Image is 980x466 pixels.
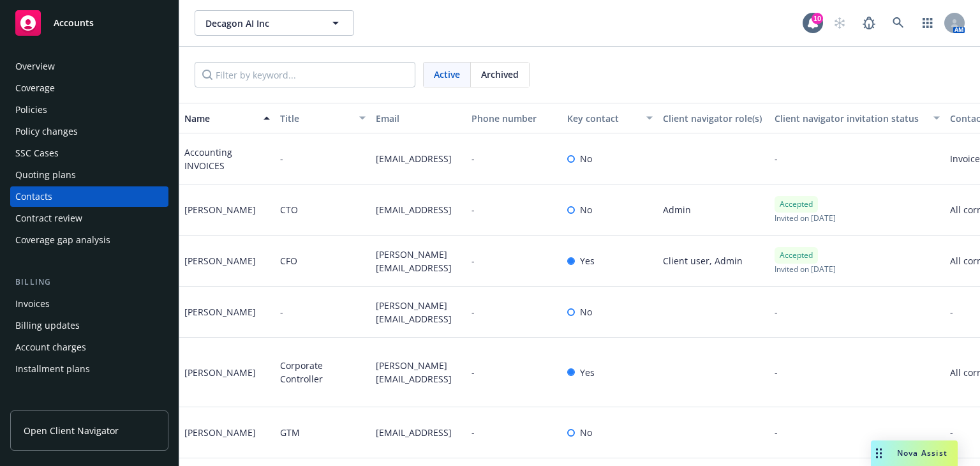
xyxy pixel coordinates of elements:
span: - [471,152,475,165]
span: Accounts [54,18,94,28]
div: [PERSON_NAME] [184,254,256,267]
span: [EMAIL_ADDRESS] [376,203,452,216]
div: Drag to move [871,440,887,466]
span: - [950,305,953,319]
div: Policies [15,100,47,120]
div: [PERSON_NAME] [184,366,256,379]
div: Key contact [567,112,639,125]
a: Policies [10,100,168,120]
a: Search [886,10,911,36]
button: Name [179,103,275,133]
a: Account charges [10,337,168,357]
span: Nova Assist [897,447,947,458]
span: - [775,426,778,439]
span: - [775,152,778,165]
span: Open Client Navigator [24,424,119,437]
span: - [775,366,778,379]
div: Contacts [15,186,52,207]
a: Billing updates [10,315,168,336]
div: Client navigator role(s) [663,112,764,125]
div: Installment plans [15,359,90,379]
button: Nova Assist [871,440,958,466]
a: Invoices [10,294,168,314]
span: [PERSON_NAME][EMAIL_ADDRESS] [376,299,461,326]
div: [PERSON_NAME] [184,203,256,216]
a: Accounts [10,5,168,41]
span: No [580,426,592,439]
a: Coverage [10,78,168,98]
button: Decagon AI Inc [195,10,354,36]
button: Client navigator role(s) [658,103,769,133]
span: Archived [481,68,519,81]
span: Invited on [DATE] [775,213,836,223]
div: Title [280,112,352,125]
div: Overview [15,56,55,77]
span: Accepted [780,250,813,261]
span: [PERSON_NAME][EMAIL_ADDRESS] [376,359,461,386]
a: Start snowing [827,10,852,36]
span: - [280,305,283,319]
a: Report a Bug [856,10,882,36]
span: - [471,366,475,379]
button: Title [275,103,371,133]
button: Phone number [466,103,562,133]
a: Overview [10,56,168,77]
span: - [471,426,475,439]
a: Contract review [10,208,168,229]
span: CTO [280,203,298,216]
span: Active [434,68,460,81]
div: Coverage [15,78,55,98]
div: Contract review [15,208,82,229]
a: Coverage gap analysis [10,230,168,250]
div: Coverage gap analysis [15,230,110,250]
div: [PERSON_NAME] [184,426,256,439]
button: Client navigator invitation status [769,103,945,133]
div: Accounting INVOICES [184,146,270,172]
span: Invited on [DATE] [775,264,836,274]
span: [PERSON_NAME][EMAIL_ADDRESS] [376,248,461,274]
div: Name [184,112,256,125]
button: Email [371,103,466,133]
span: - [950,426,953,439]
div: Billing [10,276,168,289]
div: Policy changes [15,121,78,142]
span: [EMAIL_ADDRESS] [376,426,452,439]
span: No [580,152,592,165]
div: SSC Cases [15,143,59,163]
span: - [471,254,475,267]
div: Phone number [471,112,557,125]
span: - [471,203,475,216]
span: Accepted [780,199,813,210]
span: [EMAIL_ADDRESS] [376,152,452,165]
div: 10 [812,13,823,24]
div: Invoices [15,294,50,314]
span: Corporate Controller [280,359,366,386]
span: - [280,152,283,165]
a: Policy changes [10,121,168,142]
span: Decagon AI Inc [205,17,316,30]
span: No [580,203,592,216]
span: Client user, Admin [663,254,743,267]
a: SSC Cases [10,143,168,163]
span: - [775,305,778,319]
div: [PERSON_NAME] [184,305,256,319]
div: Email [376,112,461,125]
span: - [471,305,475,319]
div: Account charges [15,337,86,357]
button: Key contact [562,103,658,133]
a: Contacts [10,186,168,207]
span: GTM [280,426,300,439]
span: No [580,305,592,319]
div: Client navigator invitation status [775,112,926,125]
div: Quoting plans [15,165,76,185]
a: Quoting plans [10,165,168,185]
span: Yes [580,254,595,267]
span: Admin [663,203,691,216]
div: Billing updates [15,315,80,336]
input: Filter by keyword... [195,62,415,87]
span: CFO [280,254,297,267]
a: Switch app [915,10,940,36]
a: Installment plans [10,359,168,379]
span: Yes [580,366,595,379]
